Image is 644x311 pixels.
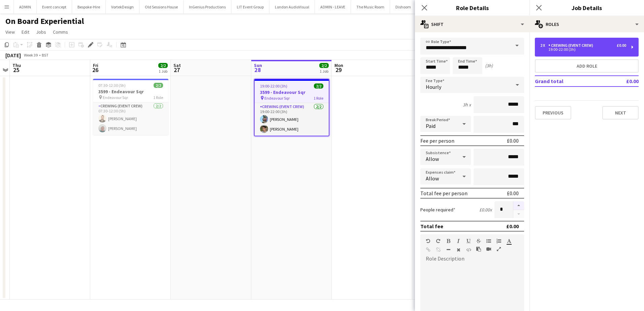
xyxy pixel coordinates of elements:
a: Comms [50,28,71,36]
span: 2/2 [319,63,329,68]
div: (3h) [485,63,493,69]
button: Add role [535,59,639,73]
div: 1 Job [159,69,167,74]
button: Paste as plain text [476,246,481,252]
span: Sat [173,62,181,68]
div: £0.00 [507,190,519,197]
span: 1 Role [314,96,323,101]
span: Allow [426,175,439,182]
span: Endeavour Sqr [264,96,290,101]
button: Increase [513,201,524,210]
span: Paid [426,123,436,129]
div: Shift [415,16,529,32]
div: Fee per person [420,137,454,144]
span: Allow [426,155,439,162]
span: Fri [93,62,98,68]
a: Jobs [33,28,49,36]
button: Insert video [486,246,491,252]
span: Week 39 [22,53,39,58]
app-job-card: 07:30-12:30 (5h)2/23599 - Endeavour Sqr Endeavour Sqr1 RoleCrewing (Event Crew)2/207:30-12:30 (5h... [93,79,168,135]
button: Ordered List [496,238,501,244]
span: Sun [254,62,262,68]
div: Total fee [420,223,443,230]
h3: 3599 - Endeavour Sqr [93,89,168,95]
div: Roles [529,16,644,32]
span: View [5,29,15,35]
div: BST [42,53,49,58]
span: 07:30-12:30 (5h) [98,83,126,88]
div: 3h x [463,102,471,108]
button: InGenius Productions [184,0,231,13]
button: Previous [535,106,571,119]
app-card-role: Crewing (Event Crew)2/219:00-22:00 (3h)[PERSON_NAME][PERSON_NAME] [255,103,329,136]
h3: 3599 - Endeavour Sqr [255,89,329,95]
button: Text Color [507,238,511,244]
span: Edit [22,29,29,35]
button: Old Sessions House [139,0,184,13]
button: Event concept [37,0,72,13]
span: 19:00-22:00 (3h) [260,83,287,89]
button: Bespoke-Hire [72,0,106,13]
span: 27 [172,66,181,74]
div: [DATE] [5,52,21,59]
button: Unordered List [486,238,491,244]
button: HTML Code [466,247,471,252]
button: Dishoom [390,0,417,13]
button: Horizontal Line [446,247,451,252]
span: 25 [11,66,21,74]
span: 28 [253,66,262,74]
button: ADMIN - LEAVE [315,0,351,13]
button: Next [602,106,639,119]
span: 29 [333,66,343,74]
button: Strikethrough [476,238,481,244]
button: Undo [426,238,430,244]
span: Jobs [36,29,46,35]
div: Crewing (Event Crew) [548,43,596,48]
button: LIT Event Group [231,0,269,13]
label: People required [420,207,455,213]
div: £0.00 x [479,207,492,213]
app-job-card: 19:00-22:00 (3h)2/23599 - Endeavour Sqr Endeavour Sqr1 RoleCrewing (Event Crew)2/219:00-22:00 (3h... [254,79,329,136]
span: 2/2 [154,83,163,88]
span: Endeavour Sqr [103,95,128,100]
div: 1 Job [320,69,328,74]
span: Comms [53,29,68,35]
div: £0.00 [617,43,626,48]
span: 2/2 [314,83,323,89]
span: Hourly [426,83,441,90]
span: Mon [334,62,343,68]
h1: On Board Experiential [5,16,84,26]
button: Fullscreen [496,246,501,252]
button: The Music Room [351,0,390,13]
div: £0.00 [506,223,519,230]
td: £0.00 [607,76,639,87]
h3: Role Details [415,3,529,12]
a: Edit [19,28,32,36]
button: Redo [436,238,441,244]
span: 1 Role [153,95,163,100]
div: 2 x [540,43,548,48]
div: 19:00-22:00 (3h) [540,48,626,51]
span: 26 [92,66,98,74]
button: Clear Formatting [456,247,461,252]
button: London AudioVisual [269,0,315,13]
button: Italic [456,238,461,244]
div: £0.00 [507,137,519,144]
a: View [3,28,18,36]
span: Thu [12,62,21,68]
h3: Job Details [529,3,644,12]
button: ADMIN [14,0,37,13]
span: 2/2 [158,63,168,68]
button: VortekDesign [106,0,139,13]
div: Total fee per person [420,190,468,197]
app-card-role: Crewing (Event Crew)2/207:30-12:30 (5h)[PERSON_NAME][PERSON_NAME] [93,102,168,135]
button: Bold [446,238,451,244]
td: Grand total [535,76,607,87]
span: 30 [414,66,423,74]
button: Underline [466,238,471,244]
